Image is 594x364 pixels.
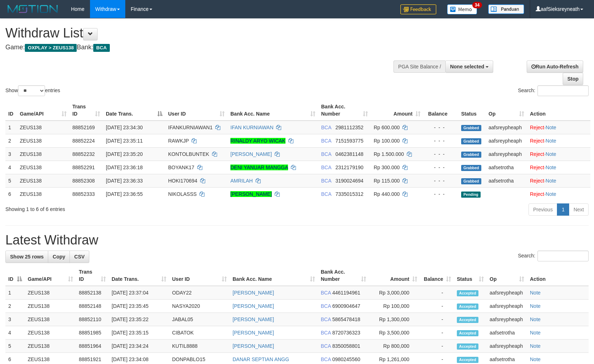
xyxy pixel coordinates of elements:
button: None selected [445,60,493,73]
input: Search: [537,85,589,96]
a: Note [530,356,541,362]
td: NASYA2020 [169,300,230,313]
a: Reject [530,191,544,197]
td: ZEUS138 [25,300,76,313]
span: Copy 8720736323 to clipboard [332,330,360,336]
label: Search: [518,85,589,96]
a: Previous [528,203,557,216]
td: 88852138 [76,286,109,300]
span: 88852333 [72,191,95,197]
span: Copy 6900904647 to clipboard [332,303,360,309]
th: Amount: activate to sort column ascending [371,100,423,121]
td: · [527,121,590,134]
a: [PERSON_NAME] [233,343,274,349]
span: BCA [321,125,331,130]
a: RINALDY ARYO WICAK [230,138,285,144]
span: OXPLAY > ZEUS138 [25,44,77,52]
td: Rp 3,500,000 [369,326,420,340]
a: Note [546,191,557,197]
a: Note [530,330,541,336]
span: None selected [450,64,484,69]
td: ZEUS138 [17,174,69,187]
a: Note [546,138,557,144]
span: [DATE] 23:36:55 [106,191,143,197]
label: Show entries [5,85,60,96]
span: BCA [321,191,331,197]
td: 2 [5,134,17,147]
td: 6 [5,187,17,201]
a: Reject [530,151,544,157]
td: · [527,161,590,174]
span: Rp 440.000 [374,191,400,197]
span: Accepted [457,290,478,296]
td: ODAY22 [169,286,230,300]
td: aafsetrotha [486,174,527,187]
td: aafsreypheaph [487,313,527,326]
td: ZEUS138 [25,286,76,300]
a: Copy [48,251,70,263]
span: Accepted [457,317,478,323]
span: BCA [321,138,331,144]
td: · [527,134,590,147]
td: KUTIL8888 [169,340,230,353]
input: Search: [537,251,589,261]
div: - - - [426,164,455,171]
span: BCA [321,316,331,322]
td: 88852148 [76,300,109,313]
span: Accepted [457,343,478,350]
span: KONTOLBUNTEK [168,151,209,157]
div: - - - [426,137,455,144]
th: Date Trans.: activate to sort column ascending [109,265,169,286]
span: 88852308 [72,178,95,184]
td: ZEUS138 [17,161,69,174]
td: 88852110 [76,313,109,326]
td: - [420,313,454,326]
th: ID [5,100,17,121]
a: Next [569,203,589,216]
td: - [420,286,454,300]
th: ID: activate to sort column descending [5,265,25,286]
img: panduan.png [488,4,524,14]
span: Rp 1.500.000 [374,151,404,157]
span: BCA [321,303,331,309]
td: Rp 100,000 [369,300,420,313]
span: Accepted [457,357,478,363]
a: [PERSON_NAME] [233,330,274,336]
span: BCA [321,151,331,157]
th: User ID: activate to sort column ascending [165,100,228,121]
a: Note [530,290,541,296]
a: Reject [530,178,544,184]
th: Status [458,100,486,121]
td: - [420,340,454,353]
th: Trans ID: activate to sort column ascending [69,100,103,121]
th: Trans ID: activate to sort column ascending [76,265,109,286]
span: Accepted [457,330,478,336]
td: ZEUS138 [17,187,69,201]
a: Reject [530,125,544,130]
span: Copy 7335015312 to clipboard [336,191,364,197]
th: User ID: activate to sort column ascending [169,265,230,286]
th: Date Trans.: activate to sort column descending [103,100,165,121]
td: - [420,300,454,313]
label: Search: [518,251,589,261]
img: MOTION_logo.png [5,4,60,14]
a: Note [546,178,557,184]
td: ZEUS138 [25,313,76,326]
div: Showing 1 to 6 of 6 entries [5,203,242,213]
td: Rp 800,000 [369,340,420,353]
td: 2 [5,300,25,313]
a: Run Auto-Refresh [527,60,583,73]
th: Action [527,265,589,286]
td: · [527,174,590,187]
div: PGA Site Balance / [393,60,445,73]
td: ZEUS138 [17,121,69,134]
span: Rp 600.000 [374,125,400,130]
span: [DATE] 23:36:33 [106,178,143,184]
span: BCA [321,290,331,296]
h1: Latest Withdraw [5,233,589,247]
span: BCA [321,330,331,336]
span: Grabbed [461,125,481,131]
span: [DATE] 23:35:11 [106,138,143,144]
td: aafsreypheaph [486,134,527,147]
td: 1 [5,286,25,300]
